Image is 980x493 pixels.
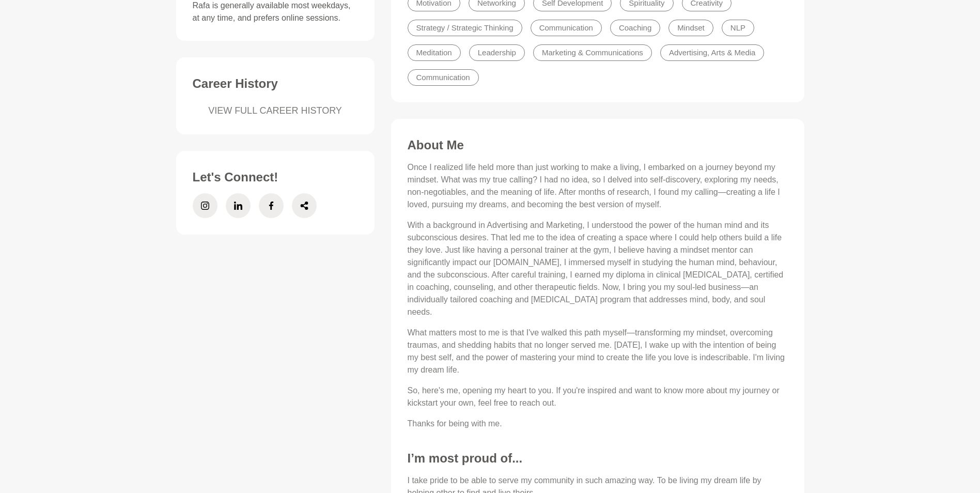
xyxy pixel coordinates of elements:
[259,193,284,218] a: Facebook
[193,76,358,91] h3: Career History
[193,193,217,218] a: Instagram
[226,193,251,218] a: LinkedIn
[408,451,788,466] h3: I’m most proud of...
[292,193,317,218] a: Share
[408,384,788,409] p: So, here's me, opening my heart to you. If you're inspired and want to know more about my journey...
[408,327,788,376] p: What matters most to me is that I've walked this path myself—transforming my mindset, overcoming ...
[408,418,788,430] p: Thanks for being with me.
[408,137,788,153] h3: About Me
[193,104,358,118] a: VIEW FULL CAREER HISTORY
[193,170,358,185] h3: Let's Connect!
[408,161,788,211] p: Once I realized life held more than just working to make a living, I embarked on a journey beyond...
[408,219,788,318] p: With a background in Advertising and Marketing, I understood the power of the human mind and its ...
